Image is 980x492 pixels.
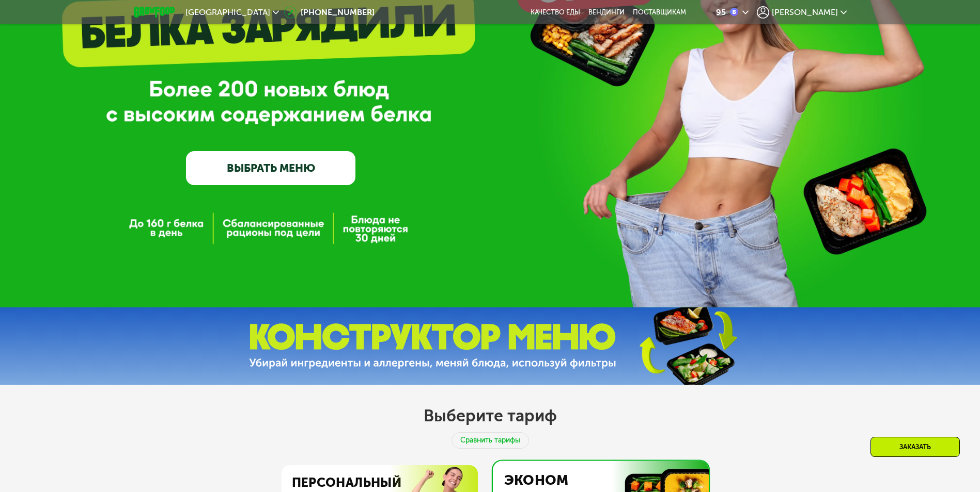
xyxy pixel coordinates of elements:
[531,8,580,17] a: Качество еды
[716,8,726,17] div: 95
[633,8,686,17] div: поставщикам
[870,437,960,457] div: Заказать
[185,8,270,17] span: [GEOGRAPHIC_DATA]
[588,8,625,17] a: Вендинги
[452,432,529,449] div: Сравнить тарифы
[186,151,355,185] a: ВЫБРАТЬ МЕНЮ
[284,6,375,19] a: [PHONE_NUMBER]
[772,8,838,17] span: [PERSON_NAME]
[424,405,557,426] h2: Выберите тариф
